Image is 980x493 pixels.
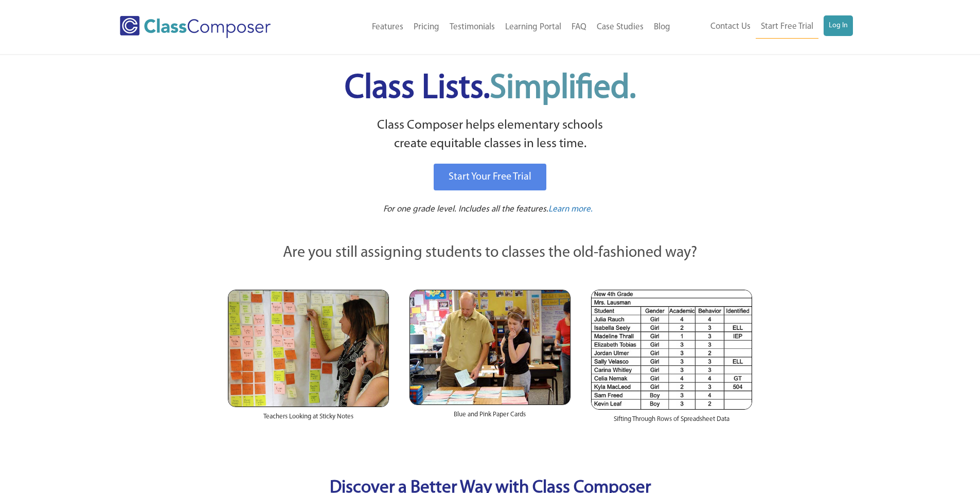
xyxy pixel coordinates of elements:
[226,116,754,154] p: Class Composer helps elementary schools create equitable classes in less time.
[345,72,636,105] span: Class Lists.
[756,15,818,39] a: Start Free Trial
[548,205,593,214] span: Learn more.
[434,164,546,190] a: Start Your Free Trial
[449,172,531,182] span: Start Your Free Trial
[408,16,444,39] a: Pricing
[409,290,571,404] img: Blue and Pink Paper Cards
[649,16,675,39] a: Blog
[591,290,752,410] img: Spreadsheets
[313,16,675,39] nav: Header Menu
[490,72,636,105] span: Simplified.
[228,290,389,407] img: Teachers Looking at Sticky Notes
[120,16,271,38] img: Class Composer
[500,16,566,39] a: Learning Portal
[824,15,853,36] a: Log In
[591,410,752,434] div: Sifting Through Rows of Spreadsheet Data
[592,16,649,39] a: Case Studies
[228,407,389,432] div: Teachers Looking at Sticky Notes
[705,15,756,38] a: Contact Us
[444,16,500,39] a: Testimonials
[409,405,571,430] div: Blue and Pink Paper Cards
[566,16,592,39] a: FAQ
[383,205,548,214] span: For one grade level. Includes all the features.
[228,242,753,265] p: Are you still assigning students to classes the old-fashioned way?
[548,203,593,216] a: Learn more.
[367,16,408,39] a: Features
[675,15,853,39] nav: Header Menu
